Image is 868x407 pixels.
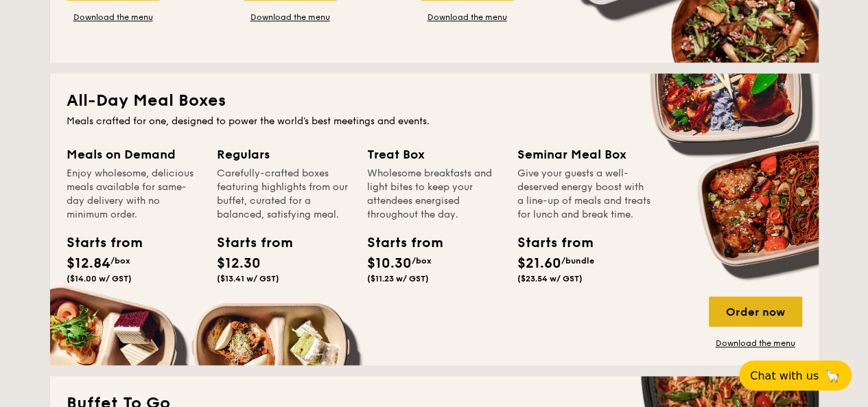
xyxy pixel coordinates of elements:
div: Starts from [217,233,279,253]
span: $21.60 [517,255,561,272]
div: Regulars [217,145,351,164]
h2: All-Day Meal Boxes [67,90,802,112]
span: Chat with us [750,369,819,382]
span: ($11.23 w/ GST) [367,274,429,283]
span: /box [110,256,130,266]
span: ($23.54 w/ GST) [517,274,583,283]
div: Starts from [517,233,579,253]
span: /box [412,256,432,266]
div: Meals on Demand [67,145,200,164]
div: Wholesome breakfasts and light bites to keep your attendees energised throughout the day. [367,167,501,222]
span: $12.30 [217,255,261,272]
a: Download the menu [67,12,160,23]
div: Order now [709,296,802,327]
div: Carefully-crafted boxes featuring highlights from our buffet, curated for a balanced, satisfying ... [217,167,351,222]
span: ($14.00 w/ GST) [67,274,132,283]
div: Starts from [67,233,128,253]
span: $10.30 [367,255,412,272]
span: 🦙 [824,368,841,384]
div: Treat Box [367,145,501,164]
a: Download the menu [709,338,802,349]
div: Enjoy wholesome, delicious meals available for same-day delivery with no minimum order. [67,167,200,222]
a: Download the menu [244,12,337,23]
div: Give your guests a well-deserved energy boost with a line-up of meals and treats for lunch and br... [517,167,651,222]
span: ($13.41 w/ GST) [217,274,279,283]
div: Seminar Meal Box [517,145,651,164]
a: Download the menu [421,12,514,23]
button: Chat with us🦙 [739,360,852,391]
span: $12.84 [67,255,110,272]
div: Starts from [367,233,429,253]
span: /bundle [561,256,594,266]
div: Meals crafted for one, designed to power the world's best meetings and events. [67,115,802,128]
